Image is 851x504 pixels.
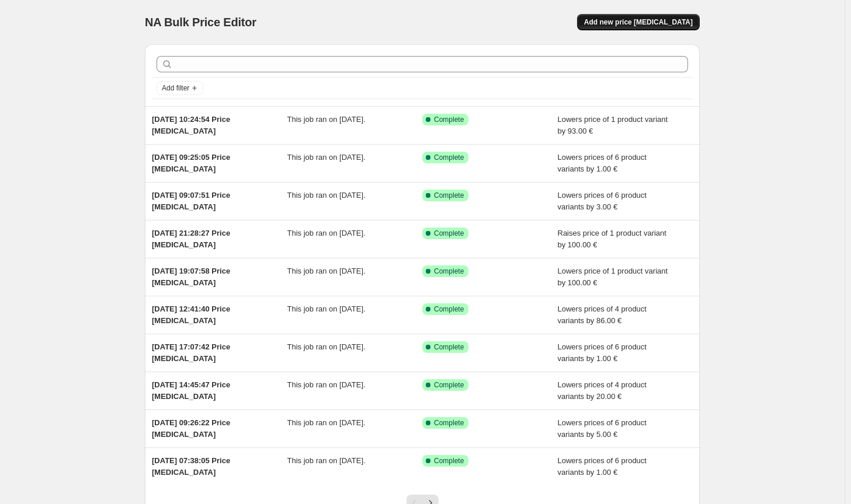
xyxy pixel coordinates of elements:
[152,267,230,287] span: [DATE] 19:07:58 Price [MEDICAL_DATA]
[558,304,647,325] span: Lowers prices of 4 product variants by 86.00 €
[162,83,189,93] span: Add filter
[584,17,693,27] span: Add new price [MEDICAL_DATA]
[287,304,366,313] span: This job ran on [DATE].
[152,456,230,477] span: [DATE] 07:38:05 Price [MEDICAL_DATA]
[287,456,366,465] span: This job ran on [DATE].
[434,342,464,352] span: Complete
[434,267,464,276] span: Complete
[558,229,666,249] span: Raises price of 1 product variant by 100.00 €
[558,342,647,363] span: Lowers prices of 6 product variants by 1.00 €
[152,304,230,325] span: [DATE] 12:41:40 Price [MEDICAL_DATA]
[152,153,230,173] span: [DATE] 09:25:05 Price [MEDICAL_DATA]
[434,456,464,466] span: Complete
[152,342,230,363] span: [DATE] 17:07:42 Price [MEDICAL_DATA]
[287,267,366,275] span: This job ran on [DATE].
[558,153,647,173] span: Lowers prices of 6 product variants by 1.00 €
[434,380,464,390] span: Complete
[287,229,366,237] span: This job ran on [DATE].
[558,115,668,135] span: Lowers price of 1 product variant by 93.00 €
[287,115,366,124] span: This job ran on [DATE].
[287,342,366,351] span: This job ran on [DATE].
[434,418,464,428] span: Complete
[558,267,668,287] span: Lowers price of 1 product variant by 100.00 €
[558,380,647,401] span: Lowers prices of 4 product variants by 20.00 €
[145,16,256,29] span: NA Bulk Price Editor
[152,115,230,135] span: [DATE] 10:24:54 Price [MEDICAL_DATA]
[434,153,464,162] span: Complete
[287,191,366,199] span: This job ran on [DATE].
[152,191,230,211] span: [DATE] 09:07:51 Price [MEDICAL_DATA]
[558,191,647,211] span: Lowers prices of 6 product variants by 3.00 €
[152,229,230,249] span: [DATE] 21:28:27 Price [MEDICAL_DATA]
[434,115,464,124] span: Complete
[577,14,700,30] button: Add new price [MEDICAL_DATA]
[152,380,230,401] span: [DATE] 14:45:47 Price [MEDICAL_DATA]
[287,418,366,427] span: This job ran on [DATE].
[287,153,366,162] span: This job ran on [DATE].
[157,81,203,95] button: Add filter
[434,191,464,200] span: Complete
[558,456,647,477] span: Lowers prices of 6 product variants by 1.00 €
[287,380,366,389] span: This job ran on [DATE].
[434,304,464,314] span: Complete
[558,418,647,439] span: Lowers prices of 6 product variants by 5.00 €
[152,418,230,439] span: [DATE] 09:26:22 Price [MEDICAL_DATA]
[434,229,464,238] span: Complete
